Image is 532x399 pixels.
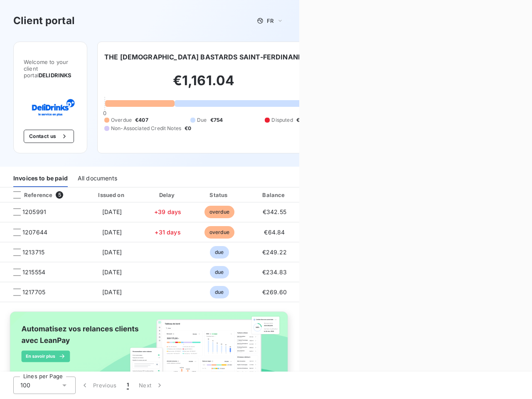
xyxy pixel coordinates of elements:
div: Reference [7,191,52,199]
span: 1215554 [22,268,45,276]
span: FR [267,17,273,24]
span: due [210,246,229,259]
img: Company logo [24,99,77,116]
span: 100 [20,381,30,389]
span: €754 [210,116,223,124]
div: Status [195,191,244,199]
span: +39 days [154,208,181,215]
span: €234.83 [262,268,287,276]
span: overdue [204,206,234,218]
span: 1 [127,381,129,389]
img: banner [3,307,296,396]
div: All documents [78,170,117,187]
span: 1217705 [22,288,45,296]
span: Non-Associated Credit Notes [111,125,181,132]
div: Balance [247,191,301,199]
span: Overdue [111,116,132,124]
span: €0 [296,116,303,124]
span: +31 days [155,229,180,236]
span: 1213715 [22,248,44,256]
span: Due [197,116,207,124]
span: €269.60 [262,288,287,296]
span: Welcome to your client portal [24,59,77,79]
span: [DATE] [102,249,122,256]
h6: THE [DEMOGRAPHIC_DATA] BASTARDS SAINT-FERDINAND - C0011424 [104,52,343,62]
span: Disputed [271,116,293,124]
span: €0 [185,125,191,132]
span: due [210,286,229,298]
span: €407 [135,116,148,124]
div: Issued on [83,191,140,199]
span: €342.55 [263,208,286,215]
div: Invoices to be paid [13,170,68,187]
span: [DATE] [102,208,122,215]
span: overdue [204,226,234,239]
span: [DATE] [102,288,122,296]
span: [DATE] [102,268,122,276]
button: Previous [76,377,122,394]
h3: Client portal [13,13,75,28]
button: 1 [122,377,134,394]
h2: €1,161.04 [104,72,303,97]
span: €64.84 [264,229,285,236]
span: 1205991 [22,208,46,216]
span: [DATE] [102,229,122,236]
button: Next [134,377,169,394]
span: 1207644 [22,228,47,236]
span: DELIDRINKS [39,72,72,79]
span: €249.22 [262,249,287,256]
span: due [210,266,229,278]
span: 0 [103,110,106,116]
span: 5 [56,191,63,199]
button: Contact us [24,130,74,143]
div: Delay [144,191,192,199]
